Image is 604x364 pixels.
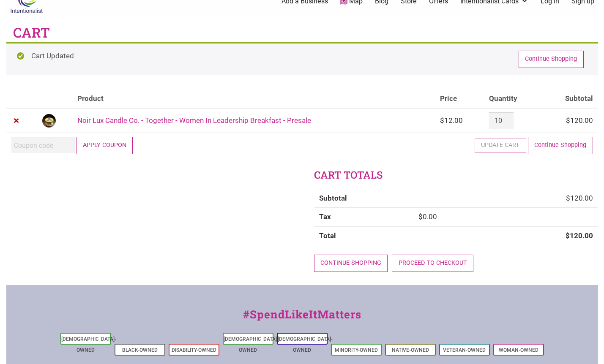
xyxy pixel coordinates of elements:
span: $ [566,231,570,240]
th: Quantity [484,90,541,109]
button: Apply coupon [77,137,133,154]
bdi: 120.00 [566,194,593,202]
span: $ [440,116,444,125]
bdi: 12.00 [440,116,463,125]
th: Tax [314,207,413,226]
th: Product [72,90,435,109]
bdi: 0.00 [418,212,437,221]
bdi: 120.00 [566,116,593,125]
a: Continue Shopping [528,137,593,154]
th: Subtotal [541,90,598,109]
a: Continue shopping [314,255,388,272]
a: Native-Owned [392,347,429,353]
input: Product quantity [489,112,514,129]
a: Noir Lux Candle Co. - Together - Women In Leadership Breakfast - Presale [77,116,311,125]
a: Proceed to checkout [392,255,473,272]
a: Minority-Owned [335,347,378,353]
th: Price [435,90,484,109]
th: Total [314,226,413,245]
a: [DEMOGRAPHIC_DATA]-Owned [61,336,116,353]
h2: Cart totals [314,168,598,182]
h1: Cart [13,23,50,42]
div: Cart Updated [6,42,598,75]
a: [DEMOGRAPHIC_DATA]-Owned [278,336,333,353]
input: Coupon code [11,137,75,153]
a: Continue Shopping [519,51,584,68]
span: $ [566,194,570,202]
a: Disability-Owned [172,347,216,353]
a: [DEMOGRAPHIC_DATA]-Owned [224,336,279,353]
a: Black-Owned [122,347,158,353]
bdi: 120.00 [566,231,593,240]
a: Woman-Owned [499,347,538,353]
div: #SpendLikeItMatters [6,306,598,331]
img: Together Candle [42,114,56,128]
a: Veteran-Owned [443,347,486,353]
span: $ [418,212,423,221]
button: Update cart [475,139,526,153]
a: Remove Noir Lux Candle Co. - Together - Women In Leadership Breakfast - Presale from cart [11,115,22,126]
span: $ [566,116,570,125]
th: Subtotal [314,189,413,208]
